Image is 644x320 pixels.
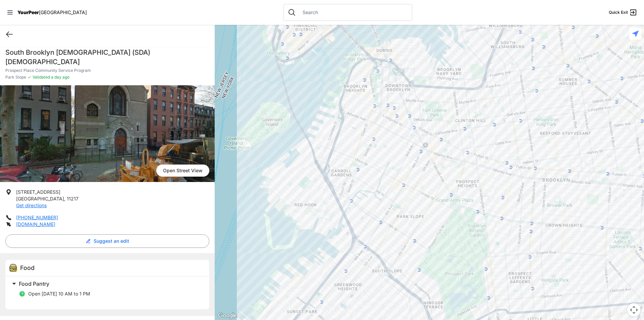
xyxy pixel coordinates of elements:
[67,196,78,201] span: 11217
[33,75,50,80] span: Validated
[5,234,209,248] button: Suggest an edit
[216,311,238,320] a: Open this area in Google Maps (opens a new window)
[609,8,637,16] a: Quick Exit
[5,48,209,66] h1: South Brooklyn [DEMOGRAPHIC_DATA] (SDA) [DEMOGRAPHIC_DATA]
[28,75,31,80] span: ✓
[17,9,39,15] span: YourPeer
[28,291,90,296] span: Open [DATE] 10 AM to 1 PM
[299,9,408,16] input: Search
[609,10,628,15] span: Quick Exit
[39,9,87,15] span: [GEOGRAPHIC_DATA]
[64,196,65,201] span: ,
[20,264,35,271] span: Food
[50,75,69,80] span: a day ago
[16,202,47,208] a: Get directions
[16,189,60,195] span: [STREET_ADDRESS]
[16,196,64,201] span: [GEOGRAPHIC_DATA]
[17,10,87,14] a: YourPeer[GEOGRAPHIC_DATA]
[16,221,55,227] a: [DOMAIN_NAME]
[19,280,49,287] span: Food Pantry
[156,165,209,177] span: Open Street View
[94,238,129,244] span: Suggest an edit
[216,311,238,320] img: Google
[5,75,26,80] span: Park Slope
[5,68,209,73] p: Prospect Place Community Service Program
[627,303,641,317] button: Map camera controls
[16,215,58,220] a: [PHONE_NUMBER]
